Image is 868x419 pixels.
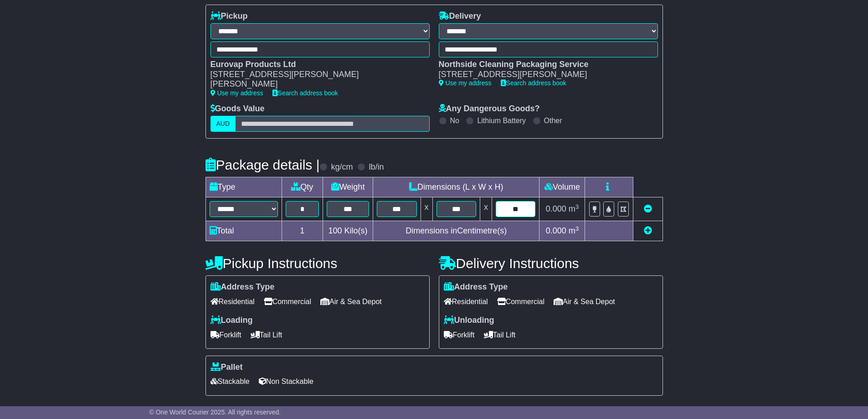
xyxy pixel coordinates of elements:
span: Tail Lift [251,328,282,342]
label: Loading [211,316,253,326]
div: Eurovap Products Ltd [211,60,421,70]
span: Residential [211,295,255,309]
span: Commercial [264,295,311,309]
span: 0.000 [546,226,566,235]
h4: Delivery Instructions [439,256,663,271]
span: Non Stackable [259,374,313,388]
label: No [450,116,459,125]
label: Pickup [211,11,248,21]
a: Use my address [439,79,492,87]
a: Search address book [272,89,338,97]
span: © One World Courier 2025. All rights reserved. [149,409,281,416]
label: Address Type [444,282,508,292]
span: m [569,226,579,235]
div: [PERSON_NAME] [211,79,421,89]
td: Total [205,221,282,241]
td: Kilo(s) [323,221,373,241]
td: Dimensions in Centimetre(s) [373,221,539,241]
span: 0.000 [546,204,566,213]
span: Commercial [497,295,544,309]
span: Tail Lift [484,328,516,342]
a: Use my address [211,89,263,97]
td: Volume [539,177,585,197]
label: Address Type [211,282,275,292]
label: AUD [211,116,236,132]
span: Air & Sea Depot [320,295,382,309]
a: Remove this item [644,204,652,213]
span: m [569,204,579,213]
label: Pallet [211,362,243,372]
label: Unloading [444,316,494,326]
h4: Pickup Instructions [205,256,430,271]
td: Weight [323,177,373,197]
td: x [421,197,432,221]
span: Stackable [211,374,250,388]
sup: 3 [575,225,579,232]
div: [STREET_ADDRESS][PERSON_NAME] [211,70,421,80]
label: Other [544,116,562,125]
h4: Package details | [205,157,320,172]
span: Residential [444,295,488,309]
td: 1 [282,221,323,241]
label: kg/cm [331,162,353,172]
span: Forklift [444,328,475,342]
label: Goods Value [211,104,265,114]
div: [STREET_ADDRESS][PERSON_NAME] [439,70,649,80]
td: Type [205,177,282,197]
span: Air & Sea Depot [554,295,615,309]
div: Northside Cleaning Packaging Service [439,60,649,70]
label: lb/in [369,162,384,172]
td: x [480,197,492,221]
label: Delivery [439,11,481,21]
label: Lithium Battery [477,116,526,125]
td: Dimensions (L x W x H) [373,177,539,197]
a: Search address book [501,79,566,87]
a: Add new item [644,226,652,235]
label: Any Dangerous Goods? [439,104,540,114]
sup: 3 [575,203,579,210]
span: 100 [329,226,342,235]
span: Forklift [211,328,241,342]
td: Qty [282,177,323,197]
